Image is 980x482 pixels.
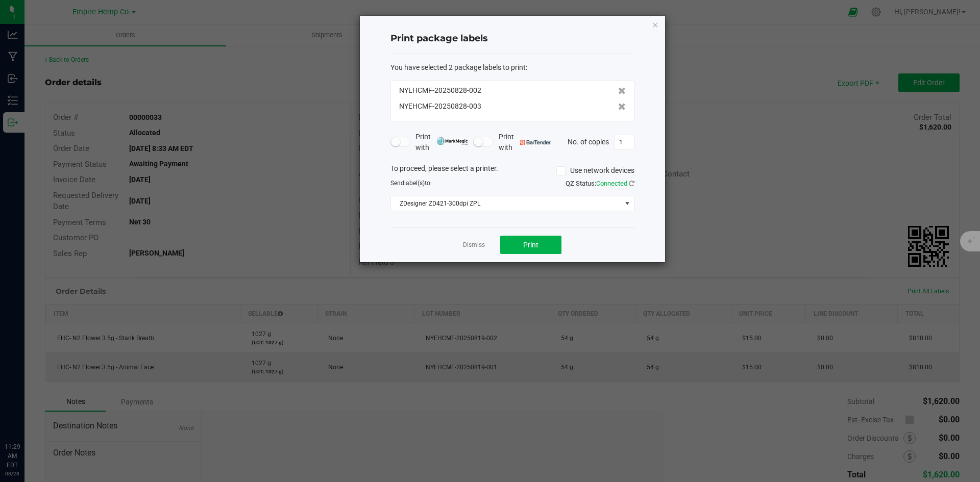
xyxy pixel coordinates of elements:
[415,132,468,153] span: Print with
[390,62,634,73] div: :
[390,180,432,187] span: Send to:
[566,180,634,187] span: QZ Status:
[390,63,526,71] span: You have selected 2 package labels to print
[399,101,481,112] span: NYEHCMF-20250828-003
[523,241,538,249] span: Print
[500,236,561,254] button: Print
[520,140,551,145] img: bartender.png
[391,196,621,211] span: ZDesigner ZD421-300dpi ZPL
[556,165,634,176] label: Use network devices
[390,32,634,45] h4: Print package labels
[499,132,551,153] span: Print with
[399,85,481,96] span: NYEHCMF-20250828-002
[596,180,627,187] span: Connected
[463,241,485,249] a: Dismiss
[568,137,609,145] span: No. of copies
[10,400,41,431] iframe: Resource center
[383,163,642,179] div: To proceed, please select a printer.
[437,137,468,145] img: mark_magic_cybra.png
[404,180,425,187] span: label(s)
